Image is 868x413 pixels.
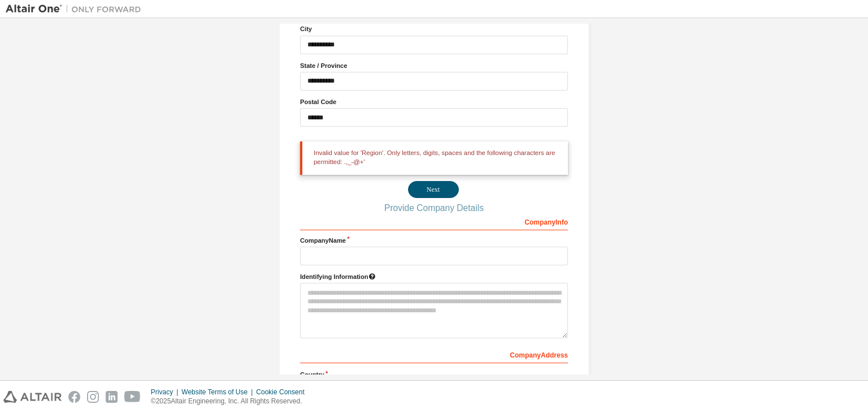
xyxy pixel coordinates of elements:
img: Altair One [6,3,147,15]
button: Next [408,181,459,198]
label: Postal Code [300,97,568,106]
div: Cookie Consent [256,388,311,397]
img: facebook.svg [68,391,80,403]
div: Provide Company Details [300,205,568,212]
img: altair_logo.svg [3,391,62,403]
label: State / Province [300,61,568,70]
div: Company Address [300,345,568,363]
label: City [300,24,568,33]
img: linkedin.svg [106,391,118,403]
div: Website Terms of Use [181,388,256,397]
img: instagram.svg [87,391,99,403]
label: Please provide any information that will help our support team identify your company. Email and n... [300,272,568,281]
label: Company Name [300,236,568,245]
img: youtube.svg [124,391,141,403]
label: Country [300,370,568,379]
div: Privacy [151,388,181,397]
div: Company Info [300,212,568,230]
p: © 2025 Altair Engineering, Inc. All Rights Reserved. [151,397,311,406]
div: Invalid value for 'Region'. Only letters, digits, spaces and the following characters are permitt... [300,141,568,175]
